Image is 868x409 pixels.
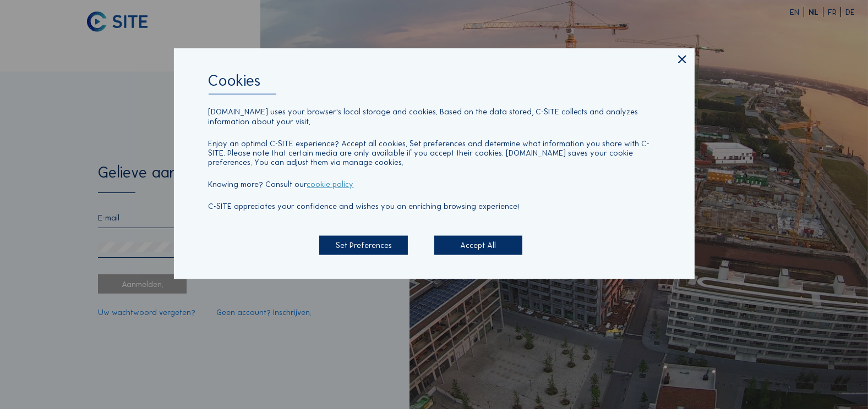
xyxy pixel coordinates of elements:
[319,235,408,255] div: Set Preferences
[208,107,659,126] p: [DOMAIN_NAME] uses your browser's local storage and cookies. Based on the data stored, C-SITE col...
[208,180,659,189] p: Knowing more? Consult our
[208,73,659,95] div: Cookies
[434,235,523,255] div: Accept All
[208,201,659,211] p: C-SITE appreciates your confidence and wishes you an enriching browsing experience!
[307,179,353,189] a: cookie policy
[208,139,659,167] p: Enjoy an optimal C-SITE experience? Accept all cookies. Set preferences and determine what inform...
